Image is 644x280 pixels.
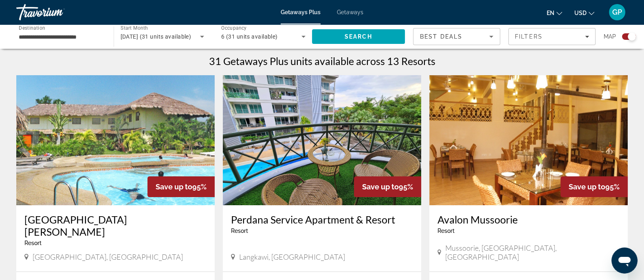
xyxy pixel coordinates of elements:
[16,75,215,205] img: El Puerto Marina Beach Resort
[437,228,455,234] span: Resort
[24,213,207,238] a: [GEOGRAPHIC_DATA][PERSON_NAME]
[429,75,628,205] img: Avalon Mussoorie
[147,176,215,197] div: 95%
[24,240,42,246] span: Resort
[420,32,493,41] mat-select: Sort by
[560,176,628,197] div: 95%
[515,33,543,40] span: Filters
[345,33,372,40] span: Search
[508,28,596,45] button: Filters
[437,213,620,226] a: Avalon Mussoorie
[221,25,247,31] span: Occupancy
[121,33,191,40] span: [DATE] (31 units available)
[19,32,103,42] input: Select destination
[121,25,148,31] span: Start Month
[604,31,616,42] span: Map
[362,182,399,191] span: Save up to
[574,7,594,19] button: Change currency
[156,182,192,191] span: Save up to
[281,9,321,15] a: Getaways Plus
[239,252,345,261] span: Langkawi, [GEOGRAPHIC_DATA]
[231,213,413,226] a: Perdana Service Apartment & Resort
[231,228,248,234] span: Resort
[337,9,363,15] a: Getaways
[354,176,421,197] div: 95%
[445,243,620,261] span: Mussoorie, [GEOGRAPHIC_DATA], [GEOGRAPHIC_DATA]
[574,10,587,16] span: USD
[221,33,278,40] span: 6 (31 units available)
[569,182,605,191] span: Save up to
[209,55,435,67] h1: 31 Getaways Plus units available across 13 Resorts
[420,33,462,40] span: Best Deals
[19,25,45,30] span: Destination
[612,8,622,16] span: GP
[16,2,98,23] a: Travorium
[312,29,405,44] button: Search
[223,75,421,205] img: Perdana Service Apartment & Resort
[33,252,183,261] span: [GEOGRAPHIC_DATA], [GEOGRAPHIC_DATA]
[607,4,628,21] button: User Menu
[547,7,562,19] button: Change language
[547,10,554,16] span: en
[611,247,637,273] iframe: Кнопка запуска окна обмена сообщениями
